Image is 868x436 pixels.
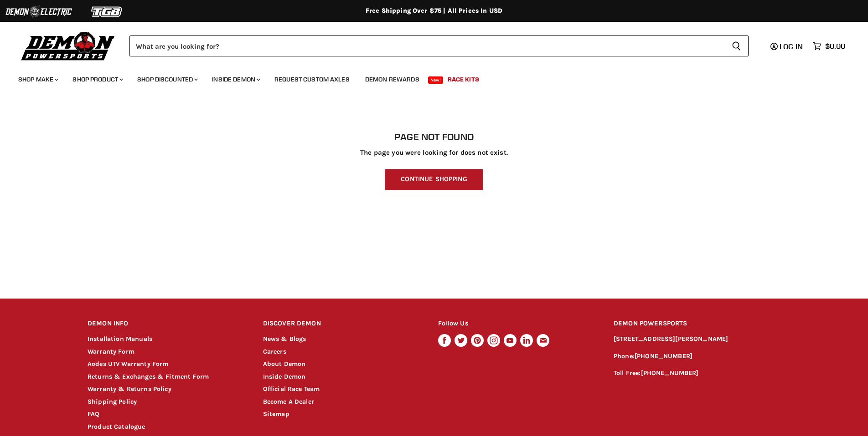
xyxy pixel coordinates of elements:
img: Demon Electric Logo 2 [5,3,73,20]
span: $0.00 [825,42,845,51]
h2: DISCOVER DEMON [263,313,421,335]
a: Inside Demon [263,373,306,380]
button: Search [724,35,749,56]
form: Product [129,35,749,56]
a: $0.00 [808,40,850,53]
a: Warranty & Returns Policy [88,385,171,393]
a: Inside Demon [205,70,266,89]
a: Careers [263,348,286,355]
p: [STREET_ADDRESS][PERSON_NAME] [614,334,780,345]
h1: Page not found [88,132,780,142]
a: Shop Discounted [130,70,203,89]
a: Official Race Team [263,385,320,393]
img: Demon Powersports [18,30,118,62]
a: Log in [766,42,808,51]
a: Race Kits [441,70,486,89]
img: TGB Logo 2 [73,3,141,20]
span: New! [428,76,444,84]
p: Phone: [614,351,780,362]
a: News & Blogs [263,335,306,343]
a: FAQ [88,410,99,418]
input: Search [129,35,724,56]
a: Shipping Policy [88,398,137,406]
a: Become A Dealer [263,398,314,406]
a: Shop Product [66,70,129,89]
h2: DEMON POWERSPORTS [614,313,780,335]
a: [PHONE_NUMBER] [641,369,699,377]
div: Free Shipping Over $75 | All Prices In USD [69,7,799,15]
p: The page you were looking for does not exist. [88,149,780,157]
a: [PHONE_NUMBER] [635,352,692,360]
a: Product Catalogue [88,423,145,431]
a: Demon Rewards [358,70,426,89]
h2: Follow Us [438,313,596,335]
a: Returns & Exchanges & Fitment Form [88,373,209,380]
a: Warranty Form [88,348,134,355]
p: Toll Free: [614,368,780,379]
a: Continue Shopping [385,169,483,190]
a: Request Custom Axles [268,70,356,89]
ul: Main menu [11,66,843,89]
a: Installation Manuals [88,335,152,343]
h2: DEMON INFO [88,313,246,335]
a: About Demon [263,360,306,368]
a: Aodes UTV Warranty Form [88,360,168,368]
a: Sitemap [263,410,289,418]
span: Log in [780,42,803,51]
a: Shop Make [11,70,64,89]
